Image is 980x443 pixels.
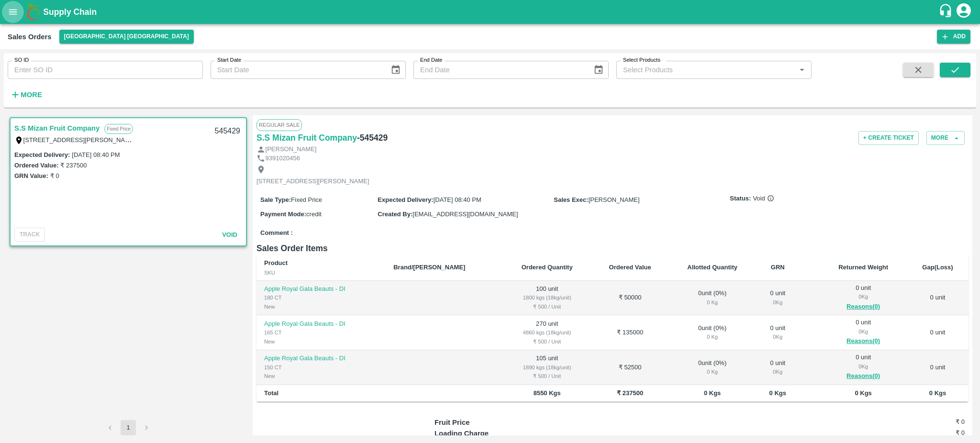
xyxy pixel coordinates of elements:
[378,210,412,218] label: Created By :
[590,61,608,79] button: Choose date
[730,194,751,203] label: Status:
[510,293,584,302] div: 1800 kgs (18kg/unit)
[264,268,378,277] div: SKU
[907,315,969,350] td: 0 unit
[260,196,291,203] label: Sale Type :
[827,336,899,347] button: Reasons(0)
[771,264,785,271] b: GRN
[260,210,306,218] label: Payment Mode :
[827,292,899,301] div: 0 Kg
[43,5,938,19] a: Supply Chain
[434,196,481,203] span: [DATE] 08:40 PM
[591,350,668,385] td: ₹ 52500
[264,337,378,346] div: New
[264,259,288,266] b: Product
[764,289,791,307] div: 0 unit
[209,120,246,143] div: 545429
[907,350,969,385] td: 0 unit
[393,264,465,271] b: Brand/[PERSON_NAME]
[907,281,969,316] td: 0 unit
[101,420,156,435] nav: pagination navigation
[291,196,322,203] span: Fixed Price
[306,210,322,218] span: credit
[14,56,29,64] label: SO ID
[591,281,668,316] td: ₹ 50000
[827,301,899,312] button: Reasons(0)
[676,289,748,307] div: 0 unit ( 0 %)
[502,350,591,385] td: 105 unit
[72,151,120,158] label: [DATE] 08:40 PM
[60,162,87,169] label: ₹ 237500
[260,229,293,238] label: Comment :
[121,420,136,435] button: page 1
[14,162,58,169] label: Ordered Value:
[8,61,203,79] input: Enter SO ID
[838,264,888,271] b: Returned Weight
[256,119,302,131] span: Regular Sale
[264,354,378,363] p: Apple Royal Gala Beauts - DI
[827,353,899,382] div: 0 unit
[534,389,561,397] b: 8550 Kgs
[938,3,955,21] div: customer-support
[510,302,584,311] div: ₹ 500 / Unit
[764,332,791,341] div: 0 Kg
[256,242,969,255] h6: Sales Order Items
[510,337,584,346] div: ₹ 500 / Unit
[676,324,748,342] div: 0 unit ( 0 %)
[387,61,405,79] button: Choose date
[104,124,133,134] p: Fixed Price
[827,284,899,312] div: 0 unit
[676,359,748,377] div: 0 unit ( 0 %)
[827,371,899,382] button: Reasons(0)
[8,31,52,43] div: Sales Orders
[764,298,791,307] div: 0 Kg
[43,7,97,17] b: Supply Chain
[937,30,970,44] button: Add
[434,417,567,428] p: Fruit Price
[2,1,24,23] button: open drawer
[827,362,899,371] div: 0 Kg
[858,131,919,145] button: + Create Ticket
[855,389,871,397] b: 0 Kgs
[222,231,237,238] span: Void
[591,315,668,350] td: ₹ 135000
[266,145,317,154] p: [PERSON_NAME]
[8,87,45,103] button: More
[687,264,737,271] b: Allotted Quantity
[926,131,965,145] button: More
[510,328,584,337] div: 4860 kgs (18kg/unit)
[589,196,640,203] span: [PERSON_NAME]
[502,315,591,350] td: 270 unit
[522,264,573,271] b: Ordered Quantity
[609,264,651,271] b: Ordered Value
[211,61,383,79] input: Start Date
[378,196,433,203] label: Expected Delivery :
[21,91,42,99] strong: More
[619,64,793,76] input: Select Products
[50,172,59,179] label: ₹ 0
[753,194,774,203] span: Void
[14,122,100,134] a: S.S Mizan Fruit Company
[955,2,972,22] div: account of current user
[764,359,791,377] div: 0 unit
[876,417,965,427] h6: ₹ 0
[24,2,43,22] img: logo
[264,372,378,380] div: New
[764,367,791,376] div: 0 Kg
[502,281,591,316] td: 100 unit
[769,389,786,397] b: 0 Kgs
[264,328,378,337] div: 165 CT
[264,363,378,372] div: 150 CT
[434,428,567,439] p: Loading Charge
[256,131,357,144] a: S.S Mizan Fruit Company
[413,61,586,79] input: End Date
[554,196,588,203] label: Sales Exec :
[14,151,70,158] label: Expected Delivery :
[264,293,378,302] div: 180 CT
[264,320,378,329] p: Apple Royal Gala Beauts - DI
[264,389,278,397] b: Total
[357,131,388,144] h6: - 545429
[256,177,369,186] p: [STREET_ADDRESS][PERSON_NAME]
[510,372,584,380] div: ₹ 500 / Unit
